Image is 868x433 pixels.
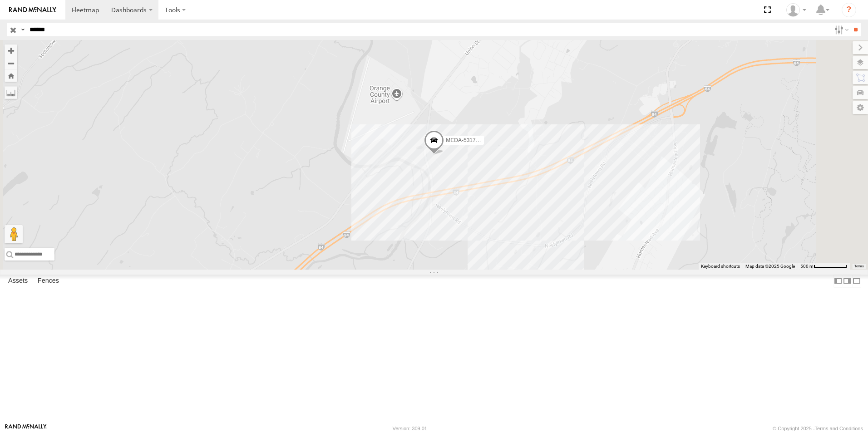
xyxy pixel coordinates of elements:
[393,426,427,431] div: Version: 309.01
[798,263,850,270] button: Map Scale: 500 m per 70 pixels
[853,101,868,114] label: Map Settings
[5,225,23,243] button: Drag Pegman onto the map to open Street View
[5,44,17,57] button: Zoom in
[19,23,26,36] label: Search Query
[4,275,32,287] label: Assets
[854,265,864,268] a: Terms (opens in new tab)
[5,57,17,69] button: Zoom out
[5,86,17,99] label: Measure
[446,137,498,143] span: MEDA-531726-Swing
[701,263,740,270] button: Keyboard shortcuts
[831,23,850,36] label: Search Filter Options
[800,264,814,269] span: 500 m
[783,3,809,17] div: Jose Cortez
[9,7,56,13] img: rand-logo.svg
[5,424,47,433] a: Visit our Website
[842,3,856,17] i: ?
[843,275,852,288] label: Dock Summary Table to the Right
[773,426,863,431] div: © Copyright 2025 -
[815,426,863,431] a: Terms and Conditions
[5,69,17,82] button: Zoom Home
[33,275,64,287] label: Fences
[852,275,861,288] label: Hide Summary Table
[833,275,843,288] label: Dock Summary Table to the Left
[745,264,795,269] span: Map data ©2025 Google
